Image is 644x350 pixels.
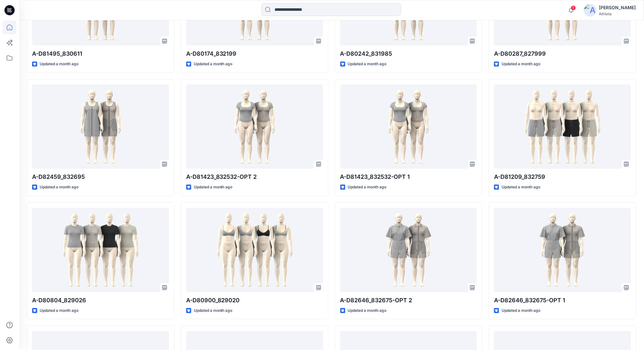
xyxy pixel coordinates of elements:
a: A-D82646_832675-OPT 2 [340,208,477,292]
p: A-D80242_831985 [340,49,477,58]
p: Updated a month ago [502,307,540,314]
p: Updated a month ago [40,184,78,191]
a: A-D81423_832532-OPT 1 [340,84,477,169]
p: Updated a month ago [40,61,78,67]
p: A-D81423_832532-OPT 1 [340,172,477,181]
p: A-D81495_830611 [32,49,169,58]
p: Updated a month ago [194,184,233,191]
a: A-D80804_829026 [32,208,169,292]
a: A-D80900_829020 [186,208,323,292]
a: A-D81209_832759 [494,84,631,169]
p: A-D80174_832199 [186,49,323,58]
div: [PERSON_NAME] [599,4,636,11]
span: 1 [571,5,576,10]
p: A-D80900_829020 [186,296,323,305]
a: A-D82646_832675-OPT 1 [494,208,631,292]
a: A-D82459_832695 [32,84,169,169]
div: Athleta [599,11,636,16]
p: A-D81423_832532-OPT 2 [186,172,323,181]
p: Updated a month ago [502,184,540,191]
p: A-D81209_832759 [494,172,631,181]
p: A-D82646_832675-OPT 2 [340,296,477,305]
p: Updated a month ago [194,307,233,314]
p: A-D82459_832695 [32,172,169,181]
p: Updated a month ago [502,61,540,67]
p: Updated a month ago [348,61,387,67]
p: Updated a month ago [194,61,233,67]
p: Updated a month ago [348,184,387,191]
p: Updated a month ago [348,307,387,314]
p: A-D80287_827999 [494,49,631,58]
img: avatar [584,4,597,17]
p: A-D80804_829026 [32,296,169,305]
a: A-D81423_832532-OPT 2 [186,84,323,169]
p: Updated a month ago [40,307,78,314]
p: A-D82646_832675-OPT 1 [494,296,631,305]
